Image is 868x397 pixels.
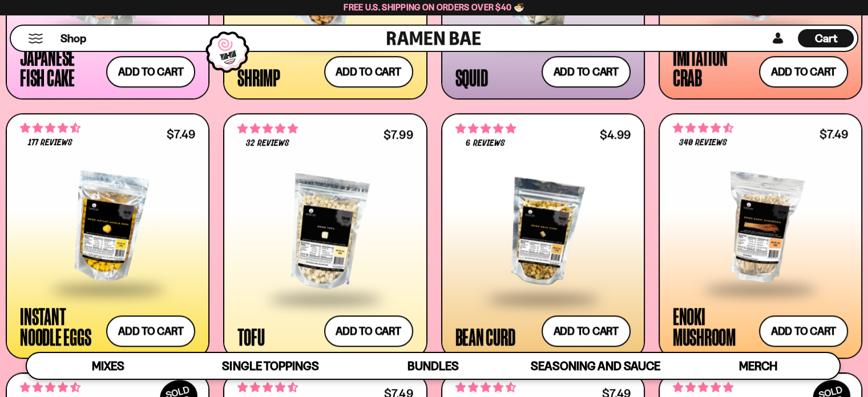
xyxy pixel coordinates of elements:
[759,56,848,87] button: Add to cart
[189,353,352,379] a: Single Toppings
[466,139,504,148] span: 6 reviews
[673,46,753,87] div: Imitation Crab
[673,380,733,395] span: 4.86 stars
[455,67,488,87] div: Squid
[106,56,195,87] button: Add to cart
[352,353,514,379] a: Bundles
[677,353,839,379] a: Merch
[60,31,86,46] span: Shop
[60,29,86,47] a: Shop
[344,2,524,13] span: Free U.S. Shipping on Orders over $40 🍜
[237,380,298,395] span: 4.59 stars
[815,31,837,45] span: Cart
[514,353,677,379] a: Seasoning and Sauce
[673,121,733,135] span: 4.53 stars
[28,34,43,43] button: Mobile Menu Trigger
[455,121,516,136] span: 5.00 stars
[759,315,848,347] button: Add to cart
[798,26,854,51] div: Cart
[739,359,777,373] span: Merch
[324,315,413,347] button: Add to cart
[92,359,124,373] span: Mixes
[237,121,298,136] span: 4.78 stars
[407,359,459,373] span: Bundles
[673,306,753,347] div: Enoki Mushroom
[659,113,862,359] a: 4.53 stars 340 reviews $7.49 Enoki Mushroom Add to cart
[20,46,100,87] div: Japanese Fish Cake
[106,315,195,347] button: Add to cart
[20,306,100,347] div: Instant Noodle Eggs
[237,67,280,87] div: Shrimp
[28,138,72,147] span: 177 reviews
[6,113,209,359] a: 4.71 stars 177 reviews $7.49 Instant Noodle Eggs Add to cart
[679,138,727,147] span: 340 reviews
[222,359,318,373] span: Single Toppings
[324,56,413,87] button: Add to cart
[383,129,413,140] div: $7.99
[455,326,515,347] div: Bean Curd
[167,129,195,139] div: $7.49
[20,380,80,395] span: 4.52 stars
[246,139,289,148] span: 32 reviews
[455,380,516,395] span: 4.68 stars
[531,359,660,373] span: Seasoning and Sauce
[819,129,848,139] div: $7.49
[441,113,645,359] a: 5.00 stars 6 reviews $4.99 Bean Curd Add to cart
[237,326,264,347] div: Tofu
[542,56,631,87] button: Add to cart
[27,353,189,379] a: Mixes
[223,113,427,359] a: 4.78 stars 32 reviews $7.99 Tofu Add to cart
[600,129,631,140] div: $4.99
[20,121,80,135] span: 4.71 stars
[542,315,631,347] button: Add to cart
